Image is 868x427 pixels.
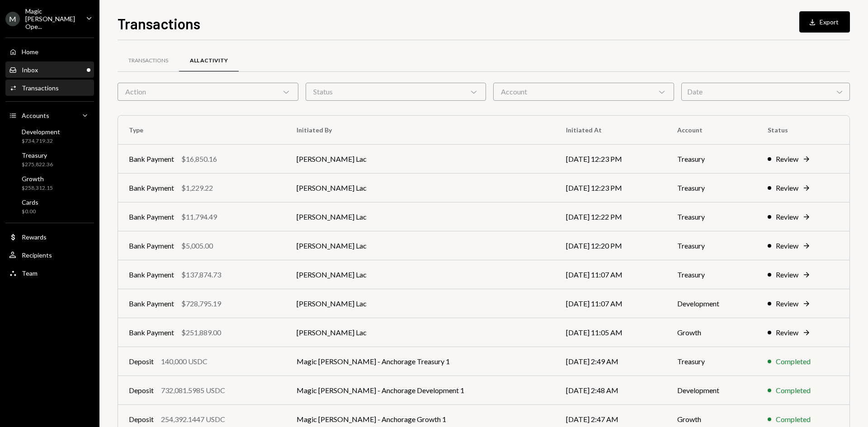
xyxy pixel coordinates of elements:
h1: Transactions [118,14,200,33]
div: Transactions [128,57,168,65]
td: [PERSON_NAME] Lac [286,174,555,202]
div: Review [776,240,798,251]
a: Home [5,43,94,60]
td: Treasury [666,231,757,260]
a: Transactions [118,49,179,72]
div: $11,794.49 [181,211,217,222]
th: Type [118,116,286,145]
a: Treasury$275,822.36 [5,149,94,170]
div: Transactions [22,84,59,92]
div: $0.00 [22,208,38,216]
div: Development [22,128,60,136]
div: $5,005.00 [181,240,213,251]
div: $251,889.00 [181,327,221,338]
td: [DATE] 12:23 PM [555,174,666,202]
td: [DATE] 11:07 AM [555,260,666,289]
a: Transactions [5,80,94,96]
td: [PERSON_NAME] Lac [286,145,555,174]
td: Development [666,376,757,405]
div: Deposit [129,385,154,396]
div: Bank Payment [129,154,174,164]
div: Bank Payment [129,240,174,251]
td: [PERSON_NAME] Lac [286,318,555,347]
th: Initiated By [286,116,555,145]
div: Review [776,327,798,338]
button: Export [799,11,850,33]
th: Status [757,116,849,145]
div: Account [493,83,674,101]
a: Accounts [5,107,94,123]
td: [PERSON_NAME] Lac [286,231,555,260]
div: All Activity [190,57,228,65]
a: Inbox [5,61,94,78]
div: Review [776,298,798,309]
div: Review [776,211,798,222]
th: Account [666,116,757,145]
div: Deposit [129,414,154,425]
div: $16,850.16 [181,154,217,164]
div: Date [681,83,850,101]
div: Review [776,269,798,280]
td: Treasury [666,260,757,289]
td: Growth [666,318,757,347]
div: Completed [776,414,811,425]
td: Treasury [666,145,757,174]
div: $275,822.36 [22,161,53,169]
td: Magic [PERSON_NAME] - Anchorage Development 1 [286,376,555,405]
div: 254,392.1447 USDC [161,414,225,425]
td: Treasury [666,347,757,376]
div: Cards [22,198,38,206]
div: Rewards [22,233,47,241]
td: [DATE] 12:23 PM [555,145,666,174]
div: Completed [776,385,811,396]
td: [DATE] 2:49 AM [555,347,666,376]
td: [DATE] 11:05 AM [555,318,666,347]
div: Treasury [22,151,53,159]
div: Inbox [22,66,38,74]
div: Bank Payment [129,211,174,222]
td: [PERSON_NAME] Lac [286,202,555,231]
div: Growth [22,175,53,183]
div: Bank Payment [129,327,174,338]
td: [DATE] 12:20 PM [555,231,666,260]
td: Treasury [666,174,757,202]
td: [DATE] 12:22 PM [555,202,666,231]
div: $728,795.19 [181,298,221,309]
div: Completed [776,356,811,367]
a: Cards$0.00 [5,196,94,217]
div: $137,874.73 [181,269,221,280]
div: Magic [PERSON_NAME] Ope... [25,7,79,30]
div: M [5,12,20,26]
td: Magic [PERSON_NAME] - Anchorage Treasury 1 [286,347,555,376]
td: [PERSON_NAME] Lac [286,289,555,318]
div: $734,719.32 [22,137,60,145]
div: 732,081.5985 USDC [161,385,225,396]
div: Review [776,183,798,193]
div: 140,000 USDC [161,356,208,367]
div: Status [306,83,486,101]
div: Deposit [129,356,154,367]
td: [PERSON_NAME] Lac [286,260,555,289]
div: $258,312.15 [22,184,53,192]
a: All Activity [179,49,239,72]
div: Bank Payment [129,183,174,193]
div: Recipients [22,251,52,259]
a: Rewards [5,229,94,245]
td: Treasury [666,202,757,231]
td: [DATE] 11:07 AM [555,289,666,318]
a: Recipients [5,247,94,263]
td: Development [666,289,757,318]
a: Team [5,265,94,281]
div: Accounts [22,112,49,119]
div: Bank Payment [129,298,174,309]
div: Review [776,154,798,164]
th: Initiated At [555,116,666,145]
div: Bank Payment [129,269,174,280]
td: [DATE] 2:48 AM [555,376,666,405]
div: Action [118,83,298,101]
a: Growth$258,312.15 [5,172,94,194]
div: $1,229.22 [181,183,213,193]
div: Team [22,269,38,277]
a: Development$734,719.32 [5,125,94,147]
div: Home [22,48,38,56]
